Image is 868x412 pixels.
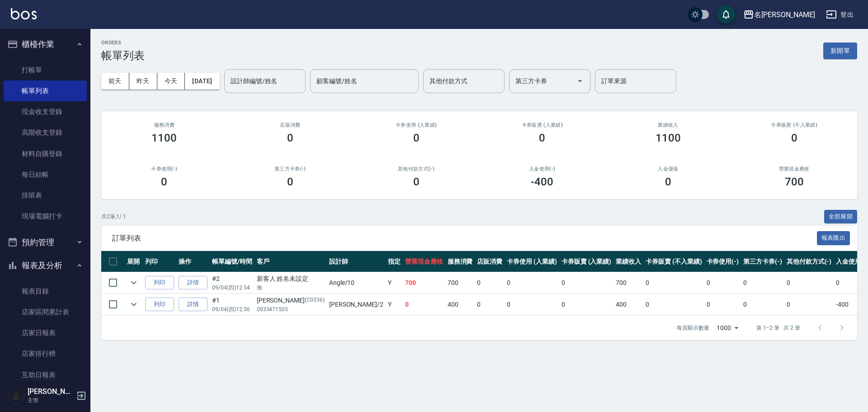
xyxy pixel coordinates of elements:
td: Y [386,272,403,294]
a: 現金收支登錄 [4,101,87,122]
p: 無 [257,284,325,292]
a: 店家排行榜 [4,343,87,364]
th: 設計師 [327,251,386,272]
td: 0 [643,272,704,294]
th: 卡券使用 (入業績) [505,251,559,272]
button: 列印 [145,298,174,312]
img: Logo [11,8,37,19]
td: 0 [643,294,704,315]
img: Person [7,387,25,405]
h5: [PERSON_NAME] [28,387,74,396]
div: 名[PERSON_NAME] [754,9,815,20]
button: 新開單 [823,43,857,59]
a: 詳情 [179,298,208,312]
th: 營業現金應收 [403,251,445,272]
td: 0 [741,272,784,294]
td: #2 [210,272,255,294]
button: [DATE] [185,73,219,90]
h3: 700 [785,175,804,188]
h3: 0 [791,132,797,144]
h2: 店販消費 [238,122,343,128]
th: 卡券販賣 (入業績) [559,251,614,272]
th: 卡券使用(-) [704,251,741,272]
button: 昨天 [129,73,157,90]
button: 報表及分析 [4,254,87,277]
th: 店販消費 [475,251,505,272]
td: 0 [784,272,834,294]
td: 0 [741,294,784,315]
button: 櫃檯作業 [4,33,87,56]
div: [PERSON_NAME] [257,296,325,305]
span: 訂單列表 [112,234,817,243]
td: 0 [505,272,559,294]
h3: 0 [413,132,420,144]
a: 排班表 [4,185,87,206]
a: 高階收支登錄 [4,122,87,143]
p: 每頁顯示數量 [677,324,709,332]
button: 前天 [101,73,129,90]
button: 名[PERSON_NAME] [740,5,819,24]
p: 主管 [28,396,74,404]
button: 今天 [157,73,185,90]
h3: 服務消費 [112,122,217,128]
th: 卡券販賣 (不入業績) [643,251,704,272]
h3: -400 [531,175,553,188]
td: 0 [559,272,614,294]
button: 報表匯出 [817,231,850,245]
p: 09/04 (四) 12:36 [212,305,252,313]
th: 第三方卡券(-) [741,251,784,272]
a: 現場電腦打卡 [4,206,87,227]
th: 服務消費 [445,251,475,272]
td: 700 [613,272,643,294]
p: 0933471505 [257,305,325,313]
button: 列印 [145,276,174,290]
a: 互助日報表 [4,365,87,385]
h2: 業績收入 [616,122,721,128]
td: 400 [445,294,475,315]
h3: 0 [539,132,545,144]
td: [PERSON_NAME] /2 [327,294,386,315]
td: 0 [559,294,614,315]
h2: 卡券販賣 (不入業績) [742,122,846,128]
h2: 入金儲值 [616,166,721,172]
a: 詳情 [179,276,208,290]
h3: 1100 [151,132,177,144]
td: 0 [784,294,834,315]
a: 店家區間累計表 [4,302,87,322]
h3: 0 [413,175,420,188]
h3: 0 [287,175,293,188]
h2: 卡券使用(-) [112,166,217,172]
td: 400 [613,294,643,315]
h2: 入金使用(-) [490,166,594,172]
td: Angle /10 [327,272,386,294]
td: 0 [475,294,505,315]
p: 09/04 (四) 12:54 [212,284,252,292]
th: 展開 [125,251,143,272]
p: 共 2 筆, 1 / 1 [101,213,126,221]
a: 材料自購登錄 [4,143,87,164]
h2: 卡券使用 (入業績) [364,122,468,128]
h2: 卡券販賣 (入業績) [490,122,594,128]
button: 登出 [822,6,857,23]
td: 700 [403,272,445,294]
th: 業績收入 [613,251,643,272]
a: 報表匯出 [817,233,850,242]
p: 第 1–2 筆 共 2 筆 [756,324,800,332]
button: 預約管理 [4,231,87,254]
h2: 其他付款方式(-) [364,166,468,172]
th: 操作 [176,251,210,272]
th: 帳單編號/時間 [210,251,255,272]
td: 0 [704,294,741,315]
a: 報表目錄 [4,281,87,302]
th: 指定 [386,251,403,272]
td: 0 [505,294,559,315]
td: 700 [445,272,475,294]
button: save [717,5,735,24]
a: 帳單列表 [4,81,87,101]
div: 新客人 姓名未設定 [257,274,325,284]
th: 其他付款方式(-) [784,251,834,272]
a: 打帳單 [4,60,87,81]
h3: 0 [287,132,293,144]
h3: 帳單列表 [101,49,145,62]
button: Open [573,74,587,88]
